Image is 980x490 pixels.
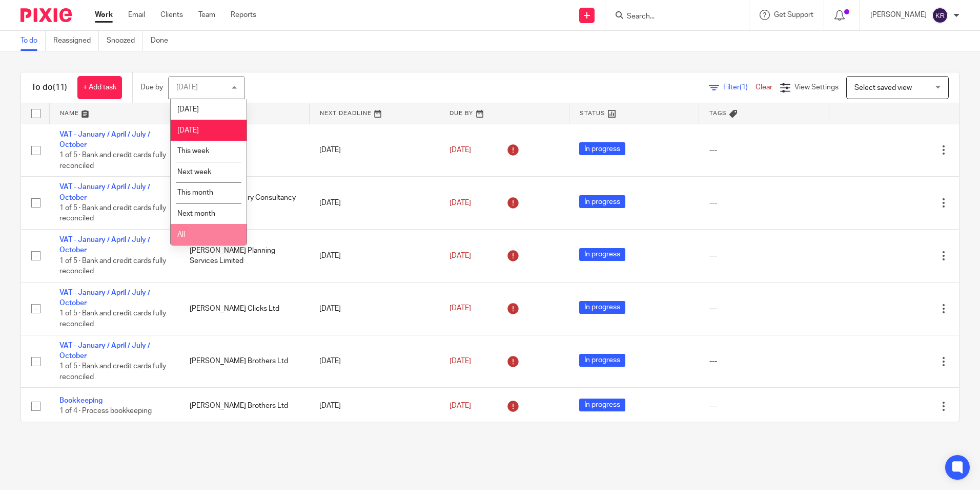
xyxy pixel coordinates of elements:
span: [DATE] [450,357,471,365]
a: Work [95,10,113,20]
a: Bookkeeping [59,397,103,404]
span: [DATE] [450,252,471,259]
a: Clients [160,10,183,20]
div: --- [709,356,819,366]
span: 1 of 5 · Bank and credit cards fully reconciled [59,257,166,275]
h1: To do [31,82,67,93]
a: + Add task [77,76,122,99]
a: VAT - January / April / July / October [59,342,150,360]
img: Pixie [21,8,72,22]
span: In progress [579,354,625,367]
div: --- [709,145,819,155]
input: Search [626,12,718,22]
span: 1 of 5 · Bank and credit cards fully reconciled [59,152,166,169]
p: [PERSON_NAME] [870,10,927,20]
td: [DATE] [309,124,439,177]
div: [DATE] [176,84,198,91]
a: Team [198,10,215,20]
span: Tags [709,110,727,116]
p: Due by [140,82,163,92]
a: Clear [756,84,772,91]
span: In progress [579,142,625,155]
a: VAT - January / April / July / October [59,131,150,148]
div: --- [709,401,819,411]
span: [DATE] [177,106,199,113]
td: [DATE] [309,388,439,424]
span: View Settings [794,84,839,91]
a: Reports [231,10,256,20]
span: [DATE] [450,199,471,206]
td: [PERSON_NAME] Planning Services Limited [179,230,310,282]
span: Next month [177,210,215,217]
a: Done [151,31,176,51]
span: [DATE] [450,402,471,409]
span: All [177,231,185,238]
a: To do [21,31,46,51]
td: [DATE] [309,230,439,282]
a: VAT - January / April / July / October [59,289,150,307]
td: [DATE] [309,282,439,335]
span: Select saved view [854,84,912,91]
span: This month [177,189,213,196]
a: VAT - January / April / July / October [59,183,150,201]
span: 1 of 5 · Bank and credit cards fully reconciled [59,204,166,222]
span: In progress [579,195,625,208]
a: Snoozed [107,31,143,51]
span: Get Support [774,11,813,18]
span: (1) [740,84,748,91]
td: [PERSON_NAME] Brothers Ltd [179,335,310,388]
a: Reassigned [53,31,99,51]
span: In progress [579,399,625,411]
td: [PERSON_NAME] Brothers Ltd [179,388,310,424]
span: This week [177,147,209,155]
span: In progress [579,248,625,261]
span: 1 of 5 · Bank and credit cards fully reconciled [59,363,166,381]
td: [DATE] [309,177,439,230]
a: VAT - January / April / July / October [59,236,150,254]
td: [DATE] [309,335,439,388]
span: Filter [723,84,756,91]
div: --- [709,251,819,261]
span: 1 of 5 · Bank and credit cards fully reconciled [59,310,166,328]
a: Email [128,10,145,20]
span: [DATE] [450,305,471,312]
span: [DATE] [450,146,471,154]
span: In progress [579,301,625,314]
td: [PERSON_NAME] Clicks Ltd [179,282,310,335]
div: --- [709,304,819,314]
div: --- [709,198,819,208]
img: svg%3E [932,7,948,24]
span: [DATE] [177,127,199,134]
span: (11) [53,83,67,91]
span: Next week [177,168,211,176]
span: 1 of 4 · Process bookkeeping [59,408,152,415]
